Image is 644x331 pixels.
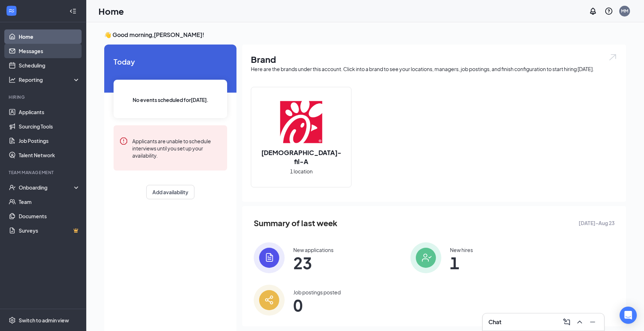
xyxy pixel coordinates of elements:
span: Today [114,56,227,67]
span: 23 [293,256,333,269]
a: Messages [19,44,80,58]
div: Team Management [9,169,79,176]
img: open.6027fd2a22e1237b5b06.svg [608,53,617,61]
span: 1 location [290,167,313,175]
span: 1 [450,256,473,269]
img: icon [410,242,441,273]
div: Onboarding [19,184,74,191]
span: Summary of last week [254,217,337,229]
a: Scheduling [19,58,80,73]
button: ComposeMessage [561,316,572,328]
button: Add availability [146,185,194,199]
h3: 👋 Good morning, [PERSON_NAME] ! [104,31,626,39]
div: Switch to admin view [19,317,69,324]
div: Hiring [9,94,79,100]
svg: QuestionInfo [604,7,613,15]
h1: Brand [251,53,617,65]
div: Reporting [19,76,80,83]
div: Job postings posted [293,289,341,296]
div: MM [621,8,628,14]
a: SurveysCrown [19,223,80,238]
span: No events scheduled for [DATE] . [133,96,208,104]
a: Applicants [19,105,80,119]
a: Team [19,195,80,209]
button: ChevronUp [574,316,585,328]
svg: Analysis [9,76,16,83]
h3: Chat [488,318,501,326]
div: Open Intercom Messenger [620,307,637,324]
svg: Notifications [589,7,597,15]
div: New hires [450,246,473,253]
svg: ChevronUp [575,318,584,326]
button: Minimize [587,316,598,328]
span: 0 [293,299,341,312]
div: Applicants are unable to schedule interviews until you set up your availability. [132,137,221,159]
svg: UserCheck [9,184,16,191]
span: [DATE] - Aug 23 [579,219,615,227]
a: Sourcing Tools [19,119,80,134]
img: icon [254,285,285,316]
a: Home [19,29,80,44]
a: Talent Network [19,148,80,162]
a: Documents [19,209,80,223]
svg: Settings [9,317,16,324]
svg: Error [119,137,128,145]
h1: Home [98,5,124,17]
div: Here are the brands under this account. Click into a brand to see your locations, managers, job p... [251,65,617,73]
svg: Collapse [69,8,77,15]
img: Chick-fil-A [278,99,324,145]
img: icon [254,242,285,273]
h2: [DEMOGRAPHIC_DATA]-fil-A [251,148,351,166]
a: Job Postings [19,134,80,148]
svg: WorkstreamLogo [8,7,15,14]
svg: Minimize [588,318,597,326]
svg: ComposeMessage [562,318,571,326]
div: New applications [293,246,333,253]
